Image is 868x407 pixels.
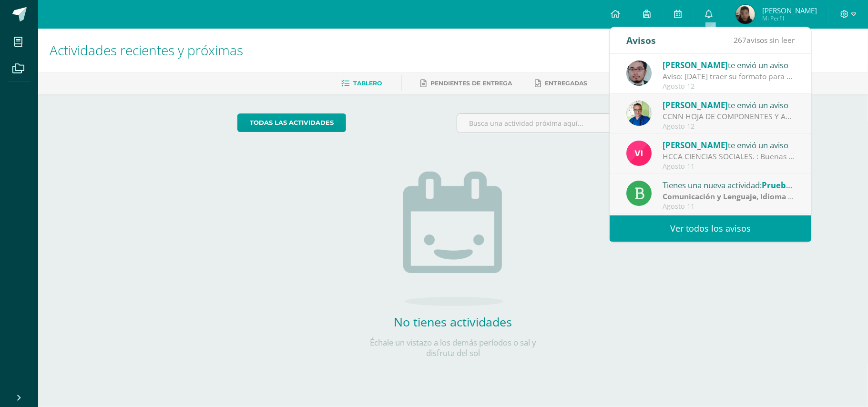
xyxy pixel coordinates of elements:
div: CCNN HOJA DE COMPONENTES Y ACTIVIADES IV UNIDAD: TEMAS IV UNIDAD - Método científico - La célula ... [663,111,795,122]
a: Pendientes de entrega [421,76,512,91]
span: [PERSON_NAME] [762,6,817,15]
h2: No tienes actividades [358,314,549,330]
div: Tienes una nueva actividad: [663,179,795,191]
a: Entregadas [535,76,588,91]
img: bd6d0aa147d20350c4821b7c643124fa.png [626,141,652,166]
span: [PERSON_NAME] [663,60,728,71]
img: 94c624873283c9a05a473913ae38cb51.png [736,5,755,24]
span: [PERSON_NAME] [663,100,728,111]
div: Aviso: Mañana traer su formato para continuar lo del ejercicio de Grecas [663,71,795,82]
a: Tablero [342,76,382,91]
strong: Comunicación y Lenguaje, Idioma Español [663,191,817,202]
div: Agosto 12 [663,82,795,91]
div: te envió un aviso [663,139,795,151]
span: Actividades recientes y próximas [50,41,243,59]
span: 267 [734,35,746,45]
span: Prueba de logro [762,180,825,191]
span: Entregadas [545,80,588,87]
a: todas las Actividades [237,113,346,132]
span: Mi Perfil [762,14,817,22]
span: avisos sin leer [734,35,795,45]
div: te envió un aviso [663,99,795,111]
div: te envió un aviso [663,59,795,71]
div: Agosto 11 [663,163,795,171]
a: Ver todos los avisos [610,215,811,242]
img: 692ded2a22070436d299c26f70cfa591.png [626,101,652,126]
div: | Prueba de Logro [663,191,795,202]
div: Avisos [626,27,656,53]
span: [PERSON_NAME] [663,140,728,151]
p: Échale un vistazo a los demás períodos o sal y disfruta del sol [358,337,549,358]
span: Pendientes de entrega [431,80,512,87]
div: HCCA CIENCIAS SOCIALES. : Buenas tardes a todos, un gusto saludarles. Por este medio envió la HCC... [663,151,795,162]
input: Busca una actividad próxima aquí... [457,114,668,132]
div: Agosto 11 [663,203,795,211]
img: 5fac68162d5e1b6fbd390a6ac50e103d.png [626,61,652,86]
div: Agosto 12 [663,122,795,131]
span: Tablero [354,80,382,87]
img: no_activities.png [403,172,503,306]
